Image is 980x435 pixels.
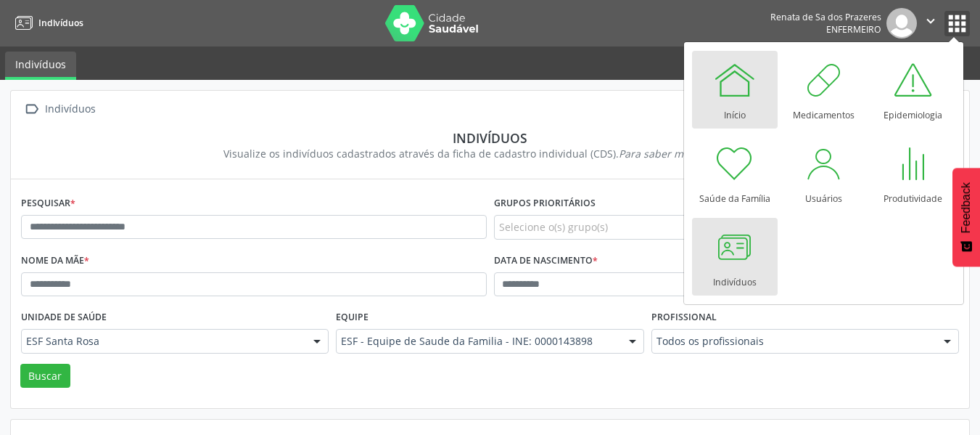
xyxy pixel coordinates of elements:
[494,192,596,215] label: Grupos prioritários
[692,51,778,129] a: Início
[336,306,368,329] label: Equipe
[341,334,614,349] span: ESF - Equipe de Saude da Familia - INE: 0000143898
[20,364,70,389] button: Buscar
[923,13,939,29] i: 
[826,23,881,36] span: Enfermeiro
[870,134,956,212] a: Produtividade
[656,334,929,349] span: Todos os profissionais
[42,99,98,120] div: Indivíduos
[499,219,608,235] span: Selecione o(s) grupo(s)
[31,130,949,146] div: Indivíduos
[26,334,299,349] span: ESF Santa Rosa
[944,11,970,36] button: apps
[494,250,598,272] label: Data de nascimento
[5,52,76,80] a: Indivíduos
[886,8,917,38] img: img
[21,99,98,120] a:  Indivíduos
[21,250,89,272] label: Nome da mãe
[619,147,757,160] i: Para saber mais,
[870,51,956,129] a: Epidemiologia
[38,17,83,29] span: Indivíduos
[31,146,949,161] div: Visualize os indivíduos cadastrados através da ficha de cadastro individual (CDS).
[692,134,778,212] a: Saúde da Família
[692,218,778,296] a: Indivíduos
[781,51,867,129] a: Medicamentos
[960,182,973,233] span: Feedback
[651,306,717,329] label: Profissional
[21,99,42,120] i: 
[21,306,107,329] label: Unidade de saúde
[770,11,881,23] div: Renata de Sa dos Prazeres
[21,192,75,215] label: Pesquisar
[952,168,980,267] button: Feedback - Mostrar pesquisa
[10,11,83,35] a: Indivíduos
[781,134,867,212] a: Usuários
[917,8,944,38] button: 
